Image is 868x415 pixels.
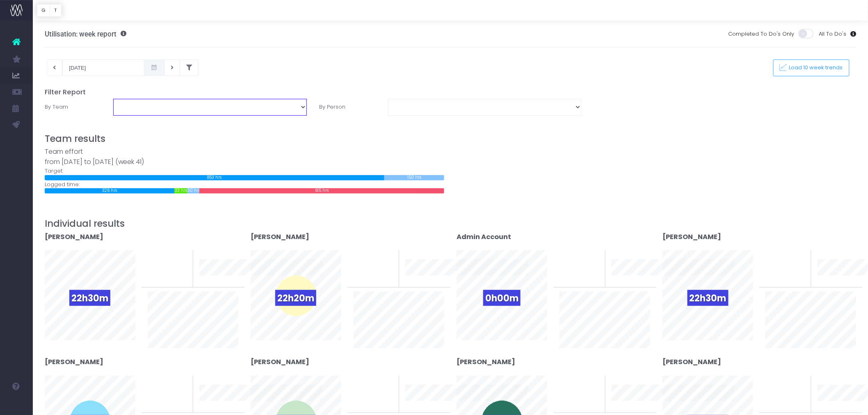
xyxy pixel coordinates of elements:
span: To last week [148,264,181,272]
div: 853 hrs [45,175,385,180]
span: Load 10 week trends [787,64,843,71]
span: 0% [173,250,187,264]
span: 10 week trend [405,278,442,286]
span: 10 week trend [199,403,236,411]
div: Target: Logged time: [39,147,450,194]
span: To last week [354,389,387,397]
span: To last week [560,389,593,397]
span: To last week [148,389,181,397]
button: T [50,4,62,17]
span: 0h00m [483,290,521,306]
div: 30 hrs [187,188,199,194]
div: 150 hrs [384,175,444,180]
span: 10 week trend [818,403,854,411]
span: 0% [585,376,599,389]
h5: Filter Report [45,88,857,96]
h3: Team results [45,133,857,144]
span: 0% [173,376,187,389]
span: 22h30m [69,290,110,306]
span: 0% [379,250,393,264]
span: To last week [765,264,799,272]
span: To last week [560,264,593,272]
span: Completed To Do's Only [728,30,794,38]
span: 0% [585,250,599,264]
div: 33 hrs [174,188,187,194]
strong: [PERSON_NAME] [251,232,309,242]
h3: Individual results [45,218,857,229]
span: 22h30m [688,290,729,306]
div: 615 hrs [199,188,444,194]
span: 0% [379,376,393,389]
strong: [PERSON_NAME] [45,232,103,242]
div: Team effort from [DATE] to [DATE] (week 41) [45,147,444,167]
span: 0% [791,250,805,264]
div: 326 hrs [45,188,175,194]
img: images/default_profile_image.png [10,399,23,411]
strong: [PERSON_NAME] [662,232,721,242]
div: Vertical button group [37,4,62,17]
span: 22h20m [275,290,316,306]
strong: [PERSON_NAME] [45,357,103,367]
label: By Team [39,99,107,115]
span: To last week [354,264,387,272]
h3: Utilisation: week report [45,30,126,38]
span: All To Do's [819,30,846,38]
span: 0% [791,376,805,389]
span: 10 week trend [612,278,649,286]
label: By Person [313,99,381,115]
span: 10 week trend [818,278,854,286]
span: 10 week trend [199,278,236,286]
strong: [PERSON_NAME] [251,357,309,367]
strong: Admin Account [457,232,511,242]
span: 10 week trend [612,403,649,411]
button: Load 10 week trends [773,59,850,76]
span: To last week [765,389,799,397]
strong: [PERSON_NAME] [662,357,721,367]
button: G [37,4,50,17]
strong: [PERSON_NAME] [457,357,515,367]
span: 10 week trend [405,403,442,411]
